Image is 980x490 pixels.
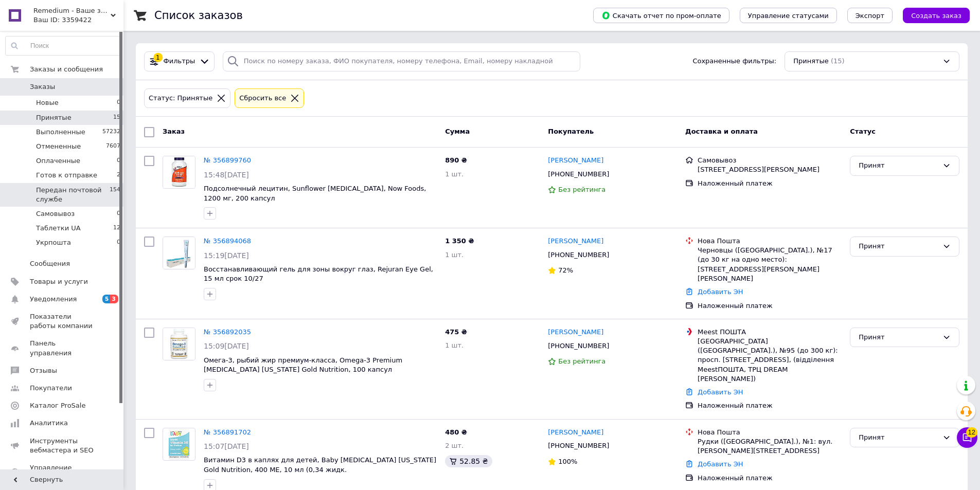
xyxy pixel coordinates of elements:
[445,442,464,449] span: 2 шт.
[831,57,845,65] span: (15)
[163,128,185,135] span: Заказ
[548,428,603,438] a: [PERSON_NAME]
[698,460,743,468] a: Добавить ЭН
[237,93,288,104] div: Сбросить все
[698,156,842,165] div: Самовывоз
[793,57,829,66] span: Принятые
[110,186,120,204] span: 154
[30,295,77,304] span: Уведомления
[859,432,938,443] div: Принят
[204,328,251,336] a: № 356892035
[850,128,876,135] span: Статус
[546,339,611,353] div: [PHONE_NUMBER]
[147,93,215,104] div: Статус: Принятые
[204,171,249,179] span: 15:48[DATE]
[698,288,743,296] a: Добавить ЭН
[36,171,97,180] span: Готов к отправке
[204,356,402,374] a: Омега-3, рыбий жир премиум-класса, Omega-3 Premium [MEDICAL_DATA] [US_STATE] Gold Nutrition, 100 ...
[847,8,893,23] button: Экспорт
[110,295,118,303] span: 3
[153,53,163,62] div: 1
[558,266,573,274] span: 72%
[36,113,72,122] span: Принятые
[601,11,721,20] span: Скачать отчет по пром-оплате
[698,428,842,437] div: Нова Пошта
[204,156,251,164] a: № 356899760
[445,237,474,245] span: 1 350 ₴
[30,82,55,92] span: Заказы
[166,428,193,460] img: Фото товару
[30,384,72,393] span: Покупатели
[36,224,81,233] span: Таблетки UA
[30,312,95,331] span: Показатели работы компании
[30,401,85,410] span: Каталог ProSale
[6,37,121,55] input: Поиск
[859,332,938,343] div: Принят
[30,437,95,455] span: Инструменты вебмастера и SEO
[30,65,103,74] span: Заказы и сообщения
[748,12,829,20] span: Управление статусами
[36,238,71,247] span: Укрпошта
[957,427,977,448] button: Чат с покупателем12
[117,156,120,166] span: 0
[36,128,85,137] span: Выполненные
[33,6,111,15] span: Remedium - Ваше здоровье и красота!
[30,419,68,428] span: Аналитика
[445,428,467,436] span: 480 ₴
[204,342,249,350] span: 15:09[DATE]
[117,238,120,247] span: 0
[445,170,464,178] span: 1 шт.
[546,168,611,181] div: [PHONE_NUMBER]
[117,171,120,180] span: 2
[113,113,120,122] span: 15
[204,456,436,474] a: Витамин D3 в каплях для детей, Baby [MEDICAL_DATA] [US_STATE] Gold Nutrition, 400 МЕ, 10 мл (0,34...
[698,474,842,483] div: Наложенный платеж
[163,156,195,189] a: Фото товару
[558,458,577,465] span: 100%
[102,295,111,303] span: 5
[445,156,467,164] span: 890 ₴
[698,328,842,337] div: Meest ПОШТА
[33,15,123,25] div: Ваш ID: 3359422
[106,142,120,151] span: 7607
[30,463,95,482] span: Управление сайтом
[163,328,195,360] a: Фото товару
[548,156,603,166] a: [PERSON_NAME]
[163,428,195,461] a: Фото товару
[966,427,977,438] span: 12
[692,57,776,66] span: Сохраненные фильтры:
[893,11,970,19] a: Создать заказ
[685,128,758,135] span: Доставка и оплата
[117,209,120,219] span: 0
[204,237,251,245] a: № 356894068
[911,12,961,20] span: Создать заказ
[698,165,842,174] div: [STREET_ADDRESS][PERSON_NAME]
[113,224,120,233] span: 12
[859,241,938,252] div: Принят
[163,237,195,269] img: Фото товару
[445,455,492,467] div: 52.85 ₴
[163,237,195,269] a: Фото товару
[204,185,426,202] a: Подсолнечный лецитин, Sunflower [MEDICAL_DATA], Now Foods, 1200 мг, 200 капсул
[698,388,743,396] a: Добавить ЭН
[698,437,842,456] div: Рудки ([GEOGRAPHIC_DATA].), №1: вул. [PERSON_NAME][STREET_ADDRESS]
[445,328,467,336] span: 475 ₴
[548,328,603,337] a: [PERSON_NAME]
[204,265,433,283] a: Восстанавливающий гель для зоны вокруг глаз, Rejuran Eye Gel, 15 мл срок 10/27
[223,51,581,71] input: Поиск по номеру заказа, ФИО покупателя, номеру телефона, Email, номеру накладной
[558,186,605,193] span: Без рейтинга
[445,251,464,259] span: 1 шт.
[164,57,195,66] span: Фильтры
[856,12,884,20] span: Экспорт
[30,259,70,268] span: Сообщения
[698,337,842,384] div: [GEOGRAPHIC_DATA] ([GEOGRAPHIC_DATA].), №95 (до 300 кг): просп. [STREET_ADDRESS], (відділення Mee...
[546,248,611,262] div: [PHONE_NUMBER]
[204,442,249,450] span: 15:07[DATE]
[698,246,842,283] div: Черновцы ([GEOGRAPHIC_DATA].), №17 (до 30 кг на одно место): [STREET_ADDRESS][PERSON_NAME][PERSON...
[548,237,603,246] a: [PERSON_NAME]
[740,8,837,23] button: Управление статусами
[102,128,120,137] span: 57232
